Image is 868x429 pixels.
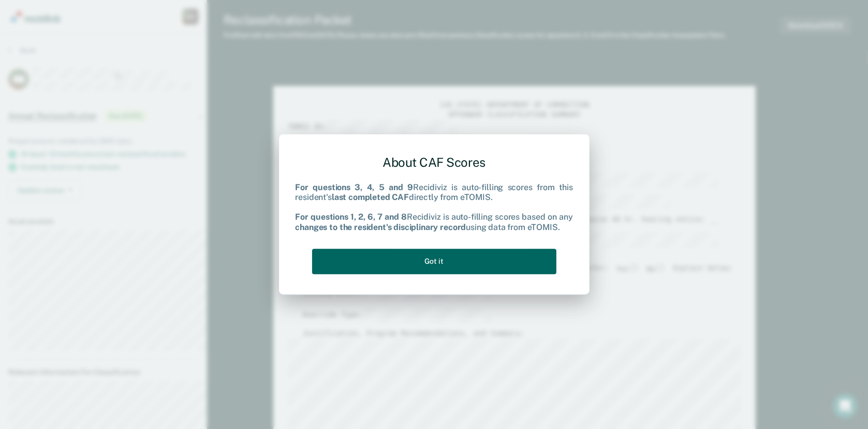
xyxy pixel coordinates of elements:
div: About CAF Scores [296,147,573,178]
div: Recidiviz is auto-filling scores from this resident's directly from eTOMIS. Recidiviz is auto-fil... [296,182,573,232]
b: changes to the resident's disciplinary record [296,222,466,232]
button: Got it [312,249,556,274]
b: For questions 1, 2, 6, 7 and 8 [296,212,407,222]
b: last completed CAF [332,192,409,202]
b: For questions 3, 4, 5 and 9 [296,182,414,192]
